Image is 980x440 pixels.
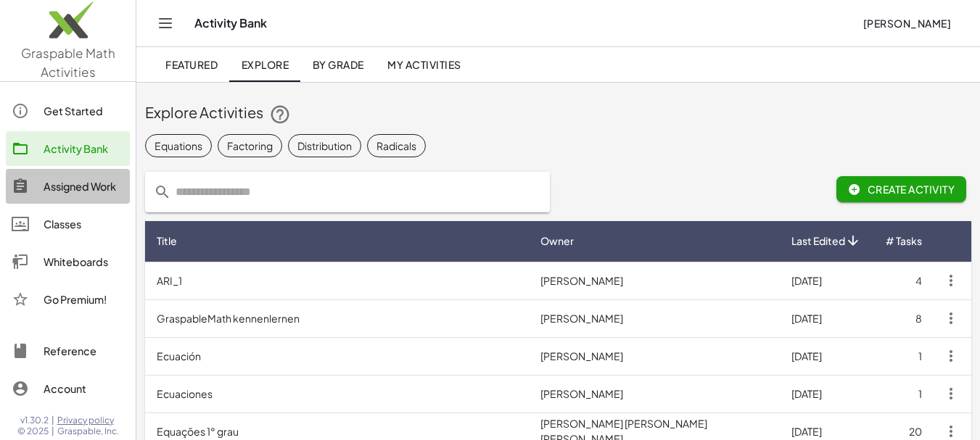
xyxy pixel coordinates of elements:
div: Assigned Work [44,178,124,195]
td: [DATE] [780,337,873,375]
div: Reference [44,342,124,360]
span: Last Edited [791,233,845,249]
span: Graspable Math Activities [21,45,115,80]
div: Factoring [227,138,273,154]
td: 8 [873,299,934,337]
span: Create Activity [848,183,955,196]
a: Assigned Work [6,169,130,204]
td: [PERSON_NAME] [529,299,780,337]
div: Activity Bank [44,140,124,157]
td: 1 [873,337,934,375]
div: Get Started [44,102,124,120]
a: Get Started [6,94,130,128]
i: prepended action [154,183,171,201]
span: v1.30.2 [20,415,49,426]
td: GraspableMath kennenlernen [145,299,529,337]
button: [PERSON_NAME] [851,10,963,36]
span: By Grade [312,58,363,71]
span: | [52,426,54,437]
td: 4 [873,262,934,299]
a: Whiteboards [6,244,130,279]
div: Whiteboards [44,253,124,270]
td: [DATE] [780,375,873,412]
td: ARI_1 [145,262,529,299]
a: Reference [6,333,130,368]
td: 1 [873,375,934,412]
td: [PERSON_NAME] [529,262,780,299]
div: Equations [155,138,202,154]
span: [PERSON_NAME] [862,17,951,30]
button: Toggle navigation [154,12,177,35]
div: Explore Activities [145,102,971,125]
td: [DATE] [780,262,873,299]
button: Create Activity [836,176,966,202]
td: Ecuaciones [145,375,529,412]
td: [DATE] [780,299,873,337]
div: Radicals [376,138,416,154]
span: My Activities [387,58,461,71]
div: Distribution [297,138,352,154]
span: © 2025 [17,426,49,437]
a: Classes [6,207,130,241]
span: Owner [540,233,574,249]
span: Featured [165,58,218,71]
td: [PERSON_NAME] [529,375,780,412]
a: Activity Bank [6,131,130,166]
span: Graspable, Inc. [57,426,119,437]
div: Account [44,380,124,397]
td: Ecuación [145,337,529,375]
span: # Tasks [886,233,922,249]
a: Privacy policy [57,415,119,426]
span: Title [157,233,177,249]
span: Explore [241,58,289,71]
a: Account [6,371,130,406]
span: | [52,415,54,426]
div: Classes [44,215,124,233]
td: [PERSON_NAME] [529,337,780,375]
div: Go Premium! [44,291,124,308]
